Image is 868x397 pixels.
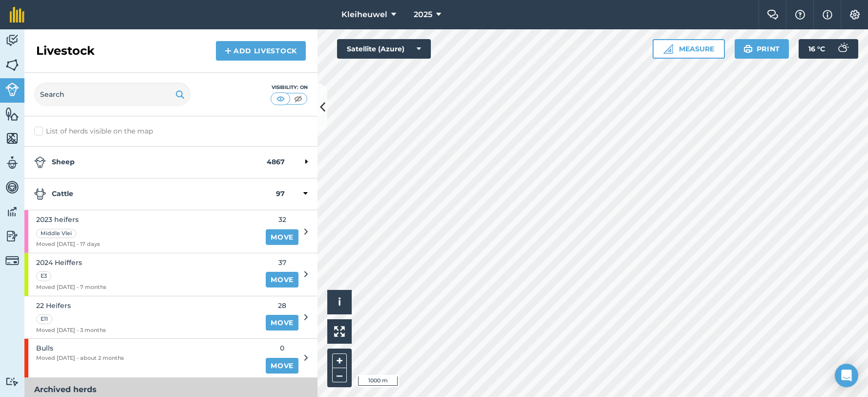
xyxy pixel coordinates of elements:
span: Moved [DATE] - 7 months [36,283,106,292]
span: 32 [266,214,298,225]
a: Move [266,272,298,287]
a: 2023 heifersMiddle VleiMoved [DATE] - 17 days [24,210,260,253]
a: Move [266,229,298,245]
span: Moved [DATE] - 3 months [36,326,106,335]
a: BullsMoved [DATE] - about 2 months [24,339,260,377]
a: 22 HeifersE11Moved [DATE] - 3 months [24,296,260,339]
span: Bulls [36,343,124,353]
img: svg+xml;base64,PD94bWwgdmVyc2lvbj0iMS4wIiBlbmNvZGluZz0idXRmLTgiPz4KPCEtLSBHZW5lcmF0b3I6IEFkb2JlIE... [833,39,852,59]
img: svg+xml;base64,PHN2ZyB4bWxucz0iaHR0cDovL3d3dy53My5vcmcvMjAwMC9zdmciIHdpZHRoPSI1NiIgaGVpZ2h0PSI2MC... [5,107,19,121]
img: svg+xml;base64,PD94bWwgdmVyc2lvbj0iMS4wIiBlbmNvZGluZz0idXRmLTgiPz4KPCEtLSBHZW5lcmF0b3I6IEFkb2JlIE... [5,254,19,267]
button: – [332,368,347,382]
img: svg+xml;base64,PHN2ZyB4bWxucz0iaHR0cDovL3d3dy53My5vcmcvMjAwMC9zdmciIHdpZHRoPSIxNCIgaGVpZ2h0PSIyNC... [225,45,232,57]
span: i [338,296,341,308]
strong: 4867 [267,156,285,168]
div: E3 [36,271,51,281]
div: Middle Vlei [36,229,76,239]
div: Visibility: On [271,84,308,91]
img: svg+xml;base64,PD94bWwgdmVyc2lvbj0iMS4wIiBlbmNvZGluZz0idXRmLTgiPz4KPCEtLSBHZW5lcmF0b3I6IEFkb2JlIE... [5,229,19,243]
span: 2023 heifers [36,214,100,225]
span: Kleiheuwel [341,9,387,21]
button: + [332,353,347,368]
div: E11 [36,314,52,324]
a: Move [266,358,298,374]
img: svg+xml;base64,PD94bWwgdmVyc2lvbj0iMS4wIiBlbmNvZGluZz0idXRmLTgiPz4KPCEtLSBHZW5lcmF0b3I6IEFkb2JlIE... [34,156,46,168]
div: Open Intercom Messenger [835,364,858,387]
strong: 97 [276,188,285,200]
img: svg+xml;base64,PD94bWwgdmVyc2lvbj0iMS4wIiBlbmNvZGluZz0idXRmLTgiPz4KPCEtLSBHZW5lcmF0b3I6IEFkb2JlIE... [5,204,19,219]
img: svg+xml;base64,PD94bWwgdmVyc2lvbj0iMS4wIiBlbmNvZGluZz0idXRmLTgiPz4KPCEtLSBHZW5lcmF0b3I6IEFkb2JlIE... [5,83,19,96]
img: A cog icon [849,10,861,20]
button: i [327,290,352,314]
h2: Livestock [36,43,95,59]
img: svg+xml;base64,PHN2ZyB4bWxucz0iaHR0cDovL3d3dy53My5vcmcvMjAwMC9zdmciIHdpZHRoPSI1MCIgaGVpZ2h0PSI0MC... [275,94,287,104]
button: Satellite (Azure) [337,39,431,59]
strong: Sheep [34,156,267,168]
a: Add Livestock [216,41,306,61]
span: 2024 Heiffers [36,257,106,268]
img: svg+xml;base64,PD94bWwgdmVyc2lvbj0iMS4wIiBlbmNvZGluZz0idXRmLTgiPz4KPCEtLSBHZW5lcmF0b3I6IEFkb2JlIE... [34,188,46,200]
img: svg+xml;base64,PHN2ZyB4bWxucz0iaHR0cDovL3d3dy53My5vcmcvMjAwMC9zdmciIHdpZHRoPSI1NiIgaGVpZ2h0PSI2MC... [5,58,19,72]
img: svg+xml;base64,PD94bWwgdmVyc2lvbj0iMS4wIiBlbmNvZGluZz0idXRmLTgiPz4KPCEtLSBHZW5lcmF0b3I6IEFkb2JlIE... [5,33,19,48]
img: fieldmargin Logo [10,7,24,22]
img: svg+xml;base64,PHN2ZyB4bWxucz0iaHR0cDovL3d3dy53My5vcmcvMjAwMC9zdmciIHdpZHRoPSI1MCIgaGVpZ2h0PSI0MC... [292,94,304,104]
img: svg+xml;base64,PHN2ZyB4bWxucz0iaHR0cDovL3d3dy53My5vcmcvMjAwMC9zdmciIHdpZHRoPSIxNyIgaGVpZ2h0PSIxNy... [823,9,832,21]
span: 22 Heifers [36,300,106,311]
img: Two speech bubbles overlapping with the left bubble in the forefront [767,10,779,20]
span: 28 [266,300,298,311]
span: 2025 [414,9,432,21]
img: Four arrows, one pointing top left, one top right, one bottom right and the last bottom left [334,326,345,337]
img: svg+xml;base64,PHN2ZyB4bWxucz0iaHR0cDovL3d3dy53My5vcmcvMjAwMC9zdmciIHdpZHRoPSI1NiIgaGVpZ2h0PSI2MC... [5,131,19,146]
img: svg+xml;base64,PD94bWwgdmVyc2lvbj0iMS4wIiBlbmNvZGluZz0idXRmLTgiPz4KPCEtLSBHZW5lcmF0b3I6IEFkb2JlIE... [5,155,19,170]
strong: Cattle [34,188,276,200]
button: Measure [653,39,725,59]
span: Moved [DATE] - 17 days [36,240,100,249]
span: 16 ° C [808,39,825,59]
img: svg+xml;base64,PD94bWwgdmVyc2lvbj0iMS4wIiBlbmNvZGluZz0idXRmLTgiPz4KPCEtLSBHZW5lcmF0b3I6IEFkb2JlIE... [5,377,19,386]
span: Moved [DATE] - about 2 months [36,354,124,363]
label: List of herds visible on the map [34,126,308,136]
span: 37 [266,257,298,268]
img: Ruler icon [663,44,673,54]
img: svg+xml;base64,PHN2ZyB4bWxucz0iaHR0cDovL3d3dy53My5vcmcvMjAwMC9zdmciIHdpZHRoPSIxOSIgaGVpZ2h0PSIyNC... [743,43,753,55]
button: Print [735,39,789,59]
a: Move [266,315,298,331]
a: 2024 HeiffersE3Moved [DATE] - 7 months [24,253,260,296]
button: 16 °C [799,39,858,59]
img: A question mark icon [794,10,806,20]
input: Search [34,83,191,106]
span: 0 [266,343,298,353]
img: svg+xml;base64,PHN2ZyB4bWxucz0iaHR0cDovL3d3dy53My5vcmcvMjAwMC9zdmciIHdpZHRoPSIxOSIgaGVpZ2h0PSIyNC... [175,88,185,100]
img: svg+xml;base64,PD94bWwgdmVyc2lvbj0iMS4wIiBlbmNvZGluZz0idXRmLTgiPz4KPCEtLSBHZW5lcmF0b3I6IEFkb2JlIE... [5,180,19,195]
